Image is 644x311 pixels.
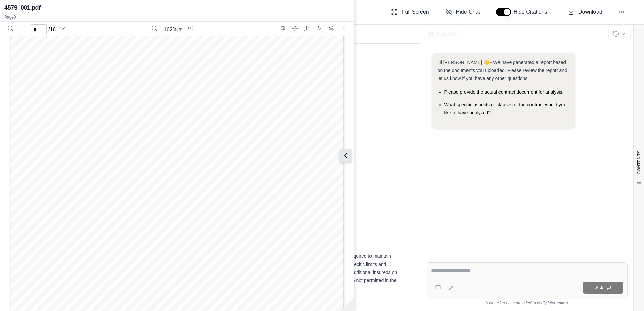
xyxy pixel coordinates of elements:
span: Hide Chat [456,8,480,16]
input: Enter a page number [31,24,47,35]
div: *Use references provided to verify information. [427,299,628,306]
span: Ask [595,285,603,290]
button: Previous page [17,23,28,34]
button: More actions [338,23,349,34]
button: Download [565,5,605,19]
button: Full screen [290,23,300,34]
button: Full Screen [388,5,432,19]
span: / 16 [48,26,56,34]
button: Print [326,23,337,34]
button: Search [5,23,16,34]
span: 162 % [164,26,178,34]
span: What specific aspects or clauses of the contract would you like to have analyzed? [444,102,567,115]
button: Hide Chat [443,5,483,19]
button: Zoom in [186,23,196,34]
button: Open file [302,23,313,34]
p: Page 0 [4,14,350,20]
span: Download [578,8,602,16]
button: Download [314,23,325,34]
button: Ask [583,282,623,294]
button: Zoom out [149,23,160,34]
span: Hide Citations [514,8,551,16]
span: Full Screen [402,8,429,16]
span: CONTENTS [636,150,642,174]
button: Zoom document [161,24,184,35]
button: Switch to the dark theme [278,23,288,34]
span: Hi [PERSON_NAME] 👋 - We have generated a report based on the documents you uploaded. Please revie... [438,60,567,81]
span: Please provide the actual contract document for analysis. [444,89,564,95]
button: Next page [57,23,68,34]
h2: 4579_001.pdf [4,3,41,12]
